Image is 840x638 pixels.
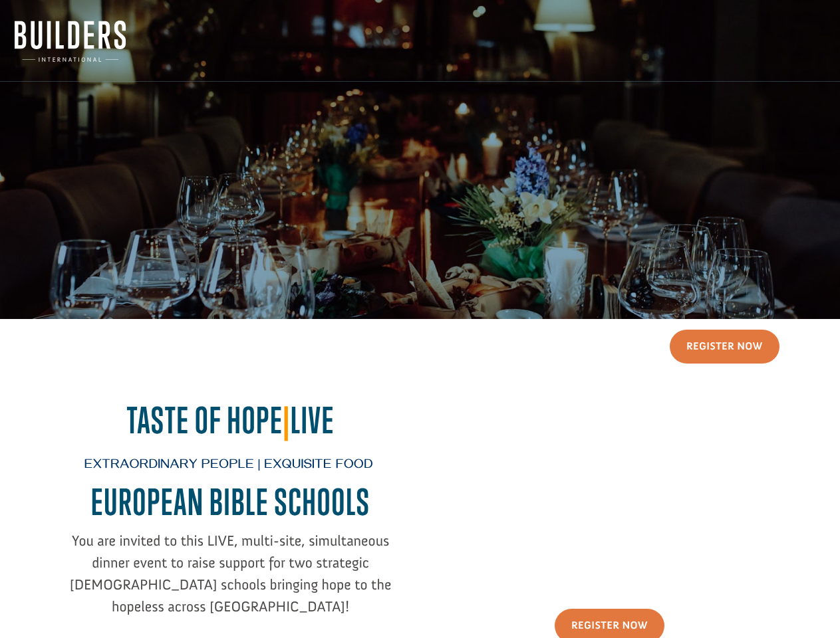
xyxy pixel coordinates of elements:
[84,458,373,475] span: Extraordinary People | Exquisite Food
[440,399,779,589] iframe: Taste of Hope European Bible Schools - Sizzle Invite Video
[61,481,400,530] h2: EUROPEAN BIBLE SCHOOL
[15,21,126,62] img: Builders International
[61,399,400,448] h2: Taste of Hope Live
[670,330,779,364] a: Register Now
[356,480,370,523] span: S
[70,532,392,615] span: You are invited to this LIVE, multi-site, simultaneous dinner event to raise support for two stra...
[283,399,290,441] span: |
